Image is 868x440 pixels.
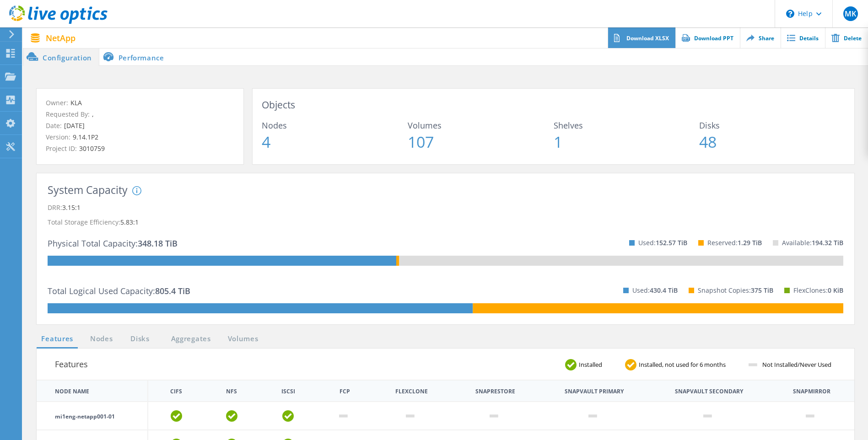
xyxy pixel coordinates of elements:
p: Owner: [46,98,234,108]
span: 805.4 TiB [155,285,190,296]
a: Download PPT [675,27,740,48]
span: Installed [577,362,611,368]
p: Used: [632,283,678,298]
span: 9.14.1P2 [70,133,98,141]
span: KLA [68,98,82,107]
th: Snaprestore [475,389,515,394]
th: Snapmirror [793,389,830,394]
th: Node Name [37,380,148,402]
p: Physical Total Capacity: [48,236,178,251]
p: Project ID: [46,144,234,154]
a: Delete [825,27,868,48]
span: 194.32 TiB [812,238,843,247]
th: CIFS [170,389,182,394]
h3: Objects [262,98,845,112]
span: 1 [554,134,700,150]
span: MK [845,10,856,17]
p: Used: [638,236,687,250]
span: Disks [699,121,845,129]
p: FlexClones: [793,283,843,298]
span: [DATE] [62,121,85,130]
p: Snapshot Copies: [698,283,773,298]
th: FlexClone [395,389,428,394]
span: Installed, not used for 6 months [636,362,735,368]
span: 3010759 [77,144,105,153]
a: Volumes [223,333,263,345]
span: 4 [262,134,408,150]
span: Nodes [262,121,408,129]
a: Features [37,333,78,345]
th: iSCSI [281,389,295,394]
td: mi1eng-netapp001-01 [37,402,148,430]
p: Version: [46,132,234,142]
span: 48 [699,134,845,150]
span: 430.4 TiB [650,286,678,295]
a: Share [740,27,781,48]
a: Download XLSX [608,27,675,48]
span: , [90,110,94,118]
p: Total Storage Efficiency: [48,215,843,230]
a: Aggregates [165,333,217,345]
p: Reserved: [707,236,762,250]
a: Details [781,27,825,48]
span: 152.57 TiB [656,238,687,247]
a: Nodes [87,333,116,345]
span: 5.83:1 [120,218,139,226]
svg: \n [786,10,794,18]
p: Date: [46,121,234,131]
span: Volumes [408,121,554,129]
span: 0 KiB [828,286,843,295]
span: 375 TiB [751,286,773,295]
p: Requested By: [46,109,234,119]
th: FCP [340,389,350,394]
span: NetApp [46,34,75,42]
p: Total Logical Used Capacity: [48,284,190,298]
th: Snapvault Primary [565,389,624,394]
span: 3.15:1 [62,203,81,212]
th: NFS [226,389,237,394]
th: Snapvault Secondary [675,389,743,394]
p: DRR: [48,200,843,215]
h3: System Capacity [48,184,128,196]
span: 107 [408,134,554,150]
a: Disks [128,333,152,345]
span: 1.29 TiB [738,238,762,247]
h3: Features [55,358,88,370]
a: Live Optics Dashboard [9,19,108,26]
p: Available: [782,236,843,250]
span: Shelves [554,121,700,129]
span: Not Installed/Never Used [760,362,841,368]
